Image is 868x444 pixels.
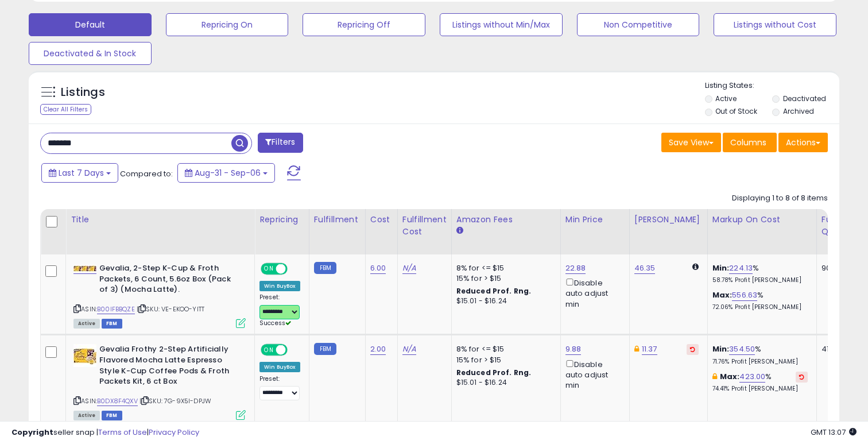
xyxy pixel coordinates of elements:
a: N/A [402,262,416,274]
button: Actions [778,133,828,152]
small: FBM [314,262,336,274]
span: OFF [286,264,304,274]
small: Amazon Fees. [456,226,463,236]
img: 41Epe4GhRIL._SL40_.jpg [73,265,96,272]
b: Max: [720,371,740,382]
a: 11.37 [642,343,657,355]
button: Save View [661,133,721,152]
img: 51f0yCWHJrL._SL40_.jpg [73,344,96,367]
strong: Copyright [11,427,53,438]
button: Default [29,13,152,36]
div: % [712,290,808,311]
b: Gevalia Frothy 2-Step Artificially Flavored Mocha Latte Espresso Style K-Cup Coffee Pods & Froth ... [99,344,239,389]
div: Min Price [565,214,625,226]
b: Reduced Prof. Rng. [456,368,532,377]
button: Listings without Cost [714,13,836,36]
div: % [712,372,808,393]
b: Min: [712,262,730,273]
p: 74.41% Profit [PERSON_NAME] [712,385,808,393]
div: Displaying 1 to 8 of 8 items [732,193,828,204]
div: seller snap | | [11,427,199,438]
a: Terms of Use [98,427,147,438]
div: Preset: [259,375,300,401]
span: | SKU: 7G-9X5I-DPJW [139,396,211,406]
span: Aug-31 - Sep-06 [195,167,261,179]
div: Win BuyBox [259,281,300,291]
a: 423.00 [739,371,765,383]
span: Success [259,319,291,327]
label: Archived [783,106,814,116]
a: 2.00 [370,343,386,355]
span: ON [262,264,276,274]
span: Last 7 Days [59,167,104,179]
div: Fulfillment Cost [402,214,447,238]
div: Markup on Cost [712,214,812,226]
label: Active [715,94,737,103]
a: 224.13 [729,262,753,274]
a: 22.88 [565,262,586,274]
button: Repricing Off [303,13,425,36]
a: B0DX8F4QXV [97,396,138,406]
div: 90 [821,263,857,273]
span: FBM [102,319,122,329]
div: Amazon Fees [456,214,556,226]
div: 15% for > $15 [456,355,552,365]
button: Filters [258,133,303,153]
span: Columns [730,137,766,148]
p: Listing States: [705,80,840,91]
b: Min: [712,343,730,354]
button: Columns [723,133,777,152]
button: Aug-31 - Sep-06 [177,163,275,183]
p: 58.78% Profit [PERSON_NAME] [712,276,808,284]
div: $15.01 - $16.24 [456,296,552,306]
div: % [712,344,808,365]
div: Disable auto adjust min [565,358,621,391]
div: [PERSON_NAME] [634,214,703,226]
div: Preset: [259,294,300,327]
div: ASIN: [73,263,246,327]
div: Disable auto adjust min [565,276,621,310]
a: B00IFBBQZE [97,304,135,314]
b: Reduced Prof. Rng. [456,286,532,296]
div: Win BuyBox [259,362,300,372]
a: 354.50 [729,343,755,355]
button: Deactivated & In Stock [29,42,152,65]
a: N/A [402,343,416,355]
div: Fulfillable Quantity [821,214,861,238]
p: 71.76% Profit [PERSON_NAME] [712,358,808,366]
button: Repricing On [166,13,289,36]
div: 8% for <= $15 [456,263,552,273]
div: Title [71,214,250,226]
a: 46.35 [634,262,656,274]
span: All listings currently available for purchase on Amazon [73,319,100,329]
a: 556.63 [732,289,757,301]
div: 15% for > $15 [456,273,552,284]
div: Repricing [259,214,304,226]
span: 2025-09-14 13:07 GMT [811,427,857,438]
b: Gevalia, 2-Step K-Cup & Froth Packets, 6 Count, 5.6oz Box (Pack of 3) (Mocha Latte). [99,263,239,298]
button: Listings without Min/Max [440,13,563,36]
span: Compared to: [120,168,173,179]
b: Max: [712,289,733,300]
small: FBM [314,343,336,355]
span: | SKU: VE-EKOO-YITT [137,304,204,314]
div: Clear All Filters [40,104,91,115]
h5: Listings [61,84,105,101]
div: $15.01 - $16.24 [456,378,552,388]
p: 72.06% Profit [PERSON_NAME] [712,303,808,311]
a: 6.00 [370,262,386,274]
button: Non Competitive [577,13,700,36]
div: Cost [370,214,393,226]
div: Fulfillment [314,214,361,226]
div: % [712,263,808,284]
th: The percentage added to the cost of goods (COGS) that forms the calculator for Min & Max prices. [707,209,816,254]
div: 41 [821,344,857,354]
span: ON [262,345,276,355]
a: Privacy Policy [149,427,199,438]
label: Out of Stock [715,106,757,116]
label: Deactivated [783,94,826,103]
button: Last 7 Days [41,163,118,183]
div: 8% for <= $15 [456,344,552,354]
a: 9.88 [565,343,582,355]
span: OFF [286,345,304,355]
